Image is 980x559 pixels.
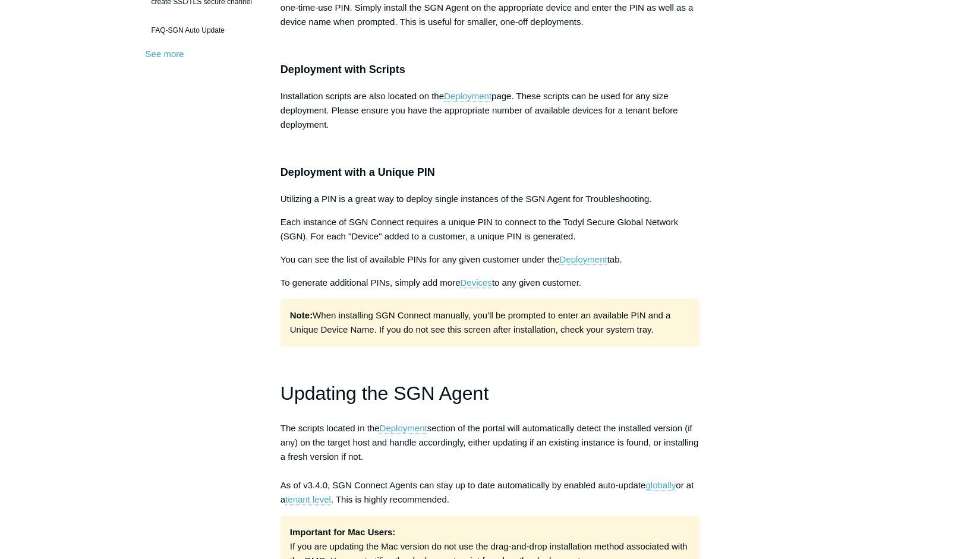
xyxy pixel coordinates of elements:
span: Deployment with Scripts [281,64,405,75]
a: Deployment [444,91,491,102]
strong: Note: [290,310,313,320]
span: tab. [607,254,622,264]
a: FAQ-SGN Auto Update [146,19,263,42]
a: tenant level [285,494,331,505]
span: Updating the SGN Agent [281,383,489,404]
span: page. These scripts can be used for any size deployment. Please ensure you have the appropriate n... [281,91,678,130]
span: to any given customer. [492,277,581,288]
span: You can see the list of available PINs for any given customer under the [281,254,560,264]
span: The scripts located in the section of the portal will automatically detect the installed version ... [281,423,699,505]
a: globally [645,480,676,491]
span: Utilizing a PIN is a great way to deploy single instances of the SGN Agent for Troubleshooting. [281,194,652,204]
a: Devices [460,277,491,288]
a: See more [146,49,184,59]
a: Deployment [379,423,427,434]
a: Deployment [559,254,607,265]
span: Each instance of SGN Connect requires a unique PIN to connect to the Todyl Secure Global Network ... [281,217,678,241]
span: Deployment with a Unique PIN [281,166,435,178]
span: To generate additional PINs, simply add more [281,277,461,288]
span: Installation scripts are also located on the [281,91,444,101]
strong: Important for Mac Users: [290,527,396,537]
p: When installing SGN Connect manually, you'll be prompted to enter an available PIN and a Unique D... [281,299,700,346]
